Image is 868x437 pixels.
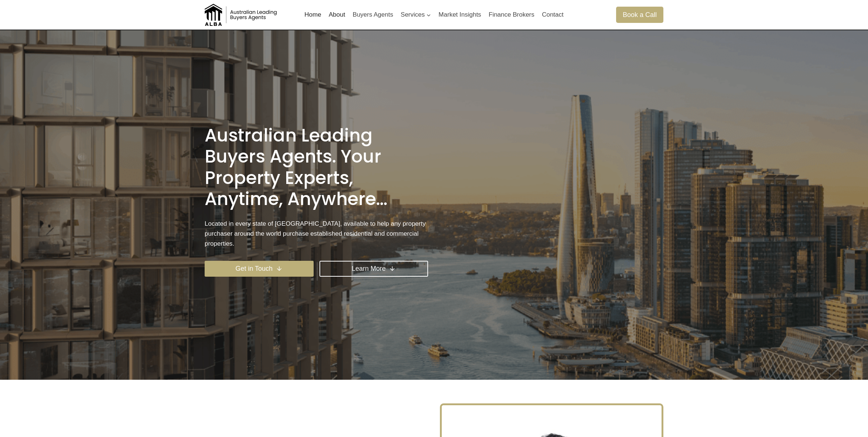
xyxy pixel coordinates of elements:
a: Book a Call [616,7,663,23]
a: Finance Brokers [485,6,538,24]
a: Get in Touch [205,261,314,277]
span: Get in Touch [235,263,273,274]
a: Market Insights [435,6,485,24]
a: Home [301,6,325,24]
nav: Primary Navigation [301,6,567,24]
span: Learn More [352,263,386,274]
span: Services [401,10,431,20]
a: About [325,6,349,24]
a: Learn More [319,261,428,277]
a: Contact [538,6,567,24]
img: Australian Leading Buyers Agents [205,4,278,26]
h1: Australian Leading Buyers Agents. Your property experts, anytime, anywhere… [205,125,428,210]
a: Buyers Agents [349,6,397,24]
p: Located in every state of [GEOGRAPHIC_DATA], available to help any property purchaser around the ... [205,219,428,249]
